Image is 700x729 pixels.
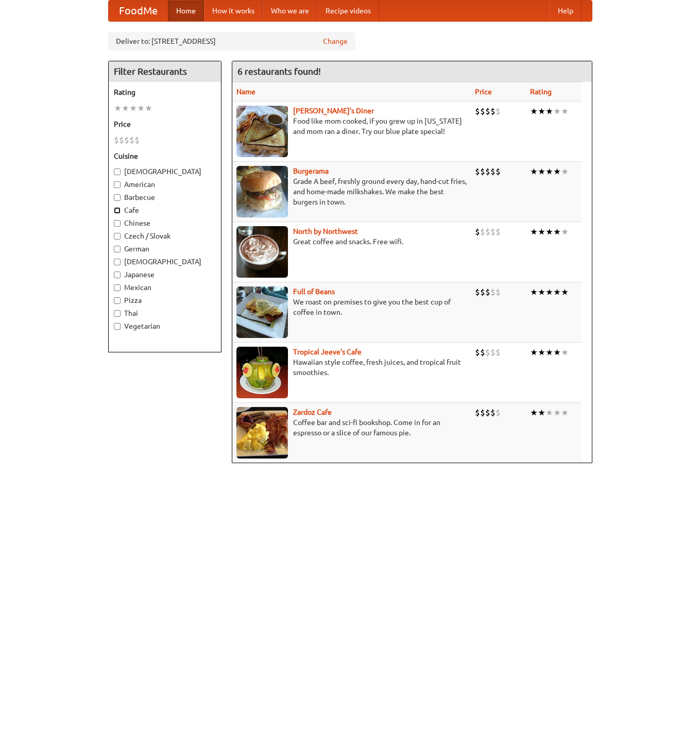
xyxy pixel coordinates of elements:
[530,347,538,358] li: ★
[475,226,480,238] li: $
[538,106,545,117] li: ★
[545,166,553,177] li: ★
[538,286,545,298] li: ★
[236,226,288,278] img: north.jpg
[236,236,467,247] p: Great coffee and snacks. Free wifi.
[236,286,288,338] img: beans.jpg
[480,226,485,238] li: $
[237,66,321,76] ng-pluralize: 6 restaurants found!
[114,103,122,114] li: ★
[550,1,582,21] a: Help
[561,286,569,298] li: ★
[485,106,490,117] li: $
[496,106,501,117] li: $
[114,119,216,129] h5: Price
[475,166,480,177] li: $
[545,106,553,117] li: ★
[475,407,480,418] li: $
[114,218,216,228] label: Chinese
[114,166,216,177] label: [DEMOGRAPHIC_DATA]
[475,106,480,117] li: $
[538,407,545,418] li: ★
[109,61,221,82] h4: Filter Restaurants
[530,166,538,177] li: ★
[108,32,355,50] div: Deliver to: [STREET_ADDRESS]
[485,166,490,177] li: $
[114,259,121,265] input: [DEMOGRAPHIC_DATA]
[530,286,538,298] li: ★
[553,347,561,358] li: ★
[114,87,216,97] h5: Rating
[114,220,121,227] input: Chinese
[480,407,485,418] li: $
[114,246,121,252] input: German
[137,103,145,114] li: ★
[114,192,216,202] label: Barbecue
[114,168,121,175] input: [DEMOGRAPHIC_DATA]
[114,321,216,331] label: Vegetarian
[114,297,121,304] input: Pizza
[114,207,121,214] input: Cafe
[496,226,501,238] li: $
[114,295,216,306] label: Pizza
[263,1,317,21] a: Who we are
[114,269,216,280] label: Japanese
[293,107,374,115] a: [PERSON_NAME]'s Diner
[145,103,152,114] li: ★
[545,286,553,298] li: ★
[293,167,329,175] b: Burgerama
[490,106,496,117] li: $
[114,272,121,278] input: Japanese
[114,181,121,188] input: American
[293,227,358,235] a: North by Northwest
[538,166,545,177] li: ★
[545,226,553,238] li: ★
[114,179,216,190] label: American
[475,88,492,96] a: Price
[114,257,216,267] label: [DEMOGRAPHIC_DATA]
[109,1,168,21] a: FoodMe
[553,166,561,177] li: ★
[114,151,216,161] h5: Cuisine
[236,116,467,137] p: Food like mom cooked, if you grew up in [US_STATE] and mom ran a diner. Try our blue plate special!
[530,88,552,96] a: Rating
[236,106,288,157] img: sallys.jpg
[236,347,288,398] img: jeeves.jpg
[114,205,216,215] label: Cafe
[114,323,121,330] input: Vegetarian
[236,166,288,217] img: burgerama.jpg
[480,347,485,358] li: $
[204,1,263,21] a: How it works
[490,226,496,238] li: $
[490,347,496,358] li: $
[323,36,348,46] a: Change
[119,134,124,146] li: $
[293,408,332,416] a: Zardoz Cafe
[236,297,467,317] p: We roast on premises to give you the best cup of coffee in town.
[480,106,485,117] li: $
[490,286,496,298] li: $
[545,407,553,418] li: ★
[490,166,496,177] li: $
[561,407,569,418] li: ★
[561,166,569,177] li: ★
[530,226,538,238] li: ★
[124,134,129,146] li: $
[485,286,490,298] li: $
[236,357,467,378] p: Hawaiian style coffee, fresh juices, and tropical fruit smoothies.
[561,106,569,117] li: ★
[293,348,362,356] b: Tropical Jeeve's Cafe
[129,134,134,146] li: $
[293,287,335,296] a: Full of Beans
[561,347,569,358] li: ★
[122,103,129,114] li: ★
[114,284,121,291] input: Mexican
[485,407,490,418] li: $
[475,347,480,358] li: $
[114,282,216,293] label: Mexican
[236,407,288,459] img: zardoz.jpg
[553,286,561,298] li: ★
[114,194,121,201] input: Barbecue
